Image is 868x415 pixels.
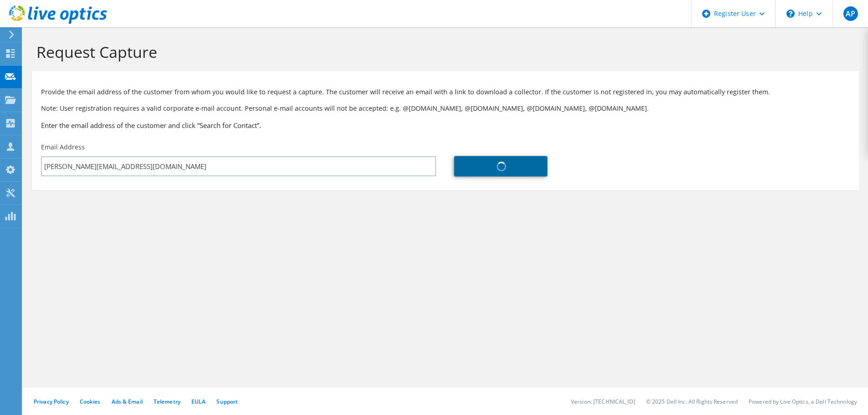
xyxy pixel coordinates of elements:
[843,6,858,21] span: AP
[41,103,850,113] p: Note: User registration requires a valid corporate e-mail account. Personal e-mail accounts will ...
[749,398,857,405] li: Powered by Live Optics, a Dell Technology
[786,10,795,18] svg: \n
[80,398,101,405] a: Cookies
[112,398,143,405] a: Ads & Email
[154,398,180,405] a: Telemetry
[41,87,850,97] p: Provide the email address of the customer from whom you would like to request a capture. The cust...
[646,398,738,405] li: © 2025 Dell Inc. All Rights Reserved
[36,42,850,61] h1: Request Capture
[191,398,205,405] a: EULA
[41,143,85,152] label: Email Address
[454,156,547,176] a: Search for Contact
[34,398,69,405] a: Privacy Policy
[216,398,238,405] a: Support
[571,398,635,405] li: Version: [TECHNICAL_ID]
[41,120,850,130] h3: Enter the email address of the customer and click “Search for Contact”.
